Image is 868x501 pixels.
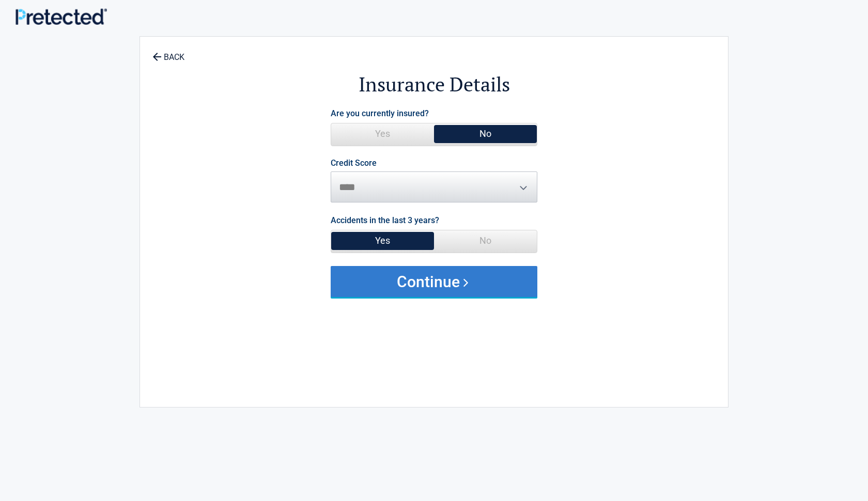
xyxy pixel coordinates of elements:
[331,213,439,227] label: Accidents in the last 3 years?
[434,123,537,144] span: No
[331,106,429,120] label: Are you currently insured?
[16,8,107,25] img: Main Logo
[331,159,377,167] label: Credit Score
[150,43,187,61] a: BACK
[331,230,434,251] span: Yes
[434,230,537,251] span: No
[331,123,434,144] span: Yes
[331,266,537,297] button: Continue
[197,71,671,98] h2: Insurance Details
